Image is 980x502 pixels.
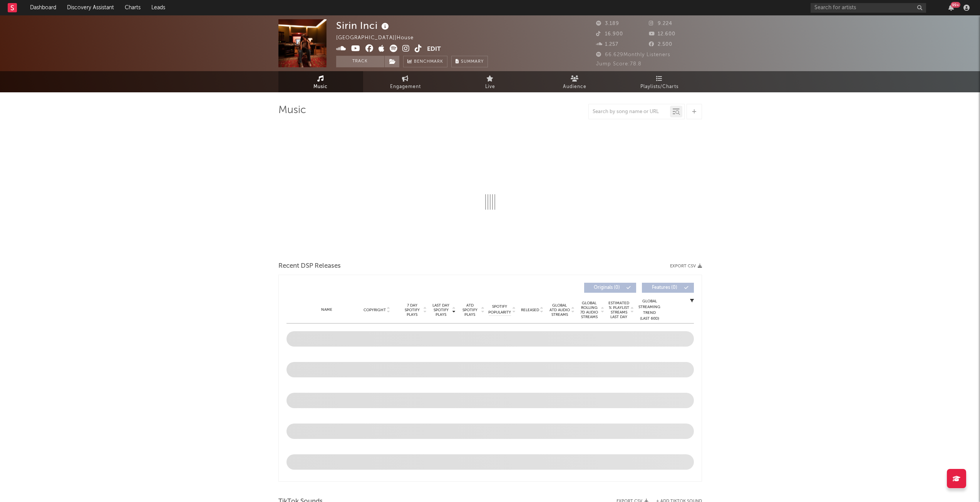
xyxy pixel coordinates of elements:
span: Spotify Popularity [488,304,511,315]
span: Live [485,82,495,92]
button: 99+ [948,5,954,11]
input: Search for artists [811,3,926,13]
span: 9.224 [649,21,672,26]
span: Audience [563,82,586,92]
button: Export CSV [670,264,702,269]
span: Released [521,308,539,312]
span: 16.900 [596,32,623,37]
div: Global Streaming Trend (Last 60D) [638,299,661,322]
span: Global ATD Audio Streams [549,303,570,317]
div: Name [302,307,352,313]
a: Live [448,71,533,92]
span: Last Day Spotify Plays [431,303,451,317]
a: Benchmark [403,56,447,67]
button: Summary [451,56,488,67]
span: Benchmark [414,57,443,67]
span: 12.600 [649,32,675,37]
button: Features(0) [642,283,694,293]
div: [GEOGRAPHIC_DATA] | House [336,33,422,43]
span: Summary [461,60,484,64]
span: 3.189 [596,21,619,26]
span: Features ( 0 ) [647,285,682,290]
a: Music [278,71,363,92]
a: Playlists/Charts [617,71,702,92]
span: 1.257 [596,42,618,47]
span: ATD Spotify Plays [460,303,480,317]
div: Sirin Inci [336,19,391,32]
span: 7 Day Spotify Plays [402,303,422,317]
div: 99 + [951,2,960,8]
button: Originals(0) [584,283,636,293]
span: 2.500 [649,42,672,47]
span: Playlists/Charts [640,82,678,92]
a: Audience [533,71,617,92]
input: Search by song name or URL [589,109,670,115]
span: Copyright [364,308,386,312]
span: Global Rolling 7D Audio Streams [579,301,600,319]
span: Music [313,82,328,92]
a: Engagement [363,71,448,92]
span: Engagement [390,82,421,92]
button: Edit [427,45,441,54]
span: Originals ( 0 ) [589,285,625,290]
span: Jump Score: 78.8 [596,62,642,67]
span: Recent DSP Releases [278,262,341,271]
button: Track [336,56,384,67]
span: Estimated % Playlist Streams Last Day [608,301,630,319]
span: 66.629 Monthly Listeners [596,52,670,57]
